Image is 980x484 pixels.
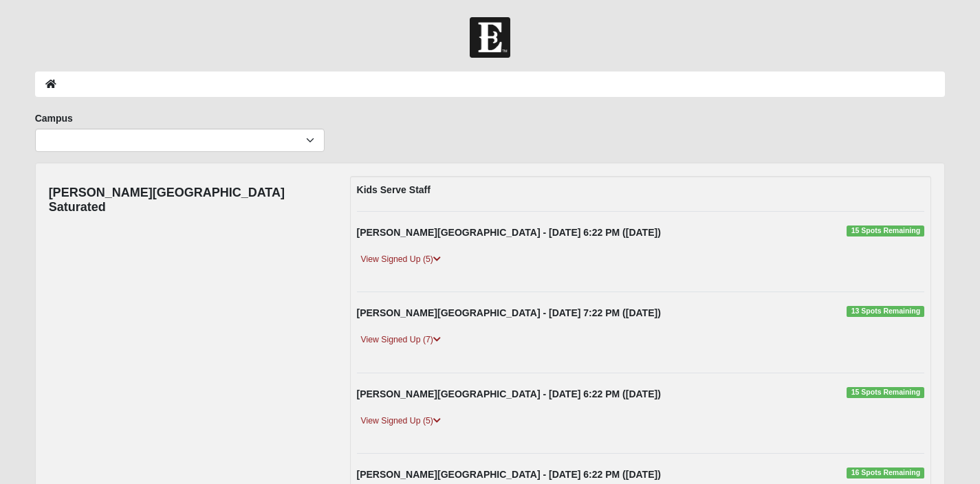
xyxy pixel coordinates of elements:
[357,307,661,318] strong: [PERSON_NAME][GEOGRAPHIC_DATA] - [DATE] 7:22 PM ([DATE])
[357,184,431,195] strong: Kids Serve Staff
[357,227,661,238] strong: [PERSON_NAME][GEOGRAPHIC_DATA] - [DATE] 6:22 PM ([DATE])
[357,414,445,428] a: View Signed Up (5)
[357,252,445,267] a: View Signed Up (5)
[357,388,661,399] strong: [PERSON_NAME][GEOGRAPHIC_DATA] - [DATE] 6:22 PM ([DATE])
[357,469,661,480] strong: [PERSON_NAME][GEOGRAPHIC_DATA] - [DATE] 6:22 PM ([DATE])
[49,186,329,215] h4: [PERSON_NAME][GEOGRAPHIC_DATA] Saturated
[847,467,924,478] span: 16 Spots Remaining
[470,17,510,58] img: Church of Eleven22 Logo
[35,111,73,125] label: Campus
[357,333,445,347] a: View Signed Up (7)
[847,306,924,317] span: 13 Spots Remaining
[847,387,924,398] span: 15 Spots Remaining
[847,225,924,236] span: 15 Spots Remaining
